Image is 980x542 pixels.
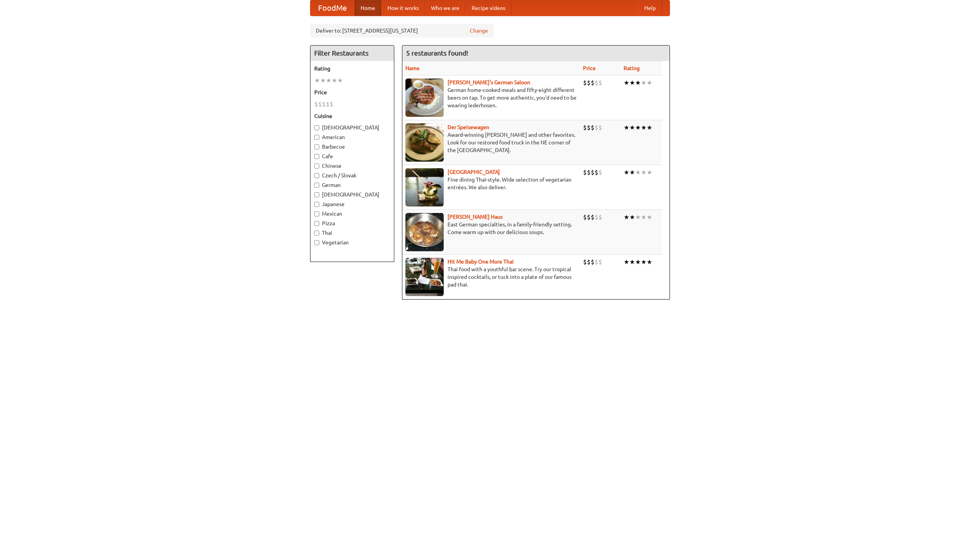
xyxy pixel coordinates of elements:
li: $ [326,100,330,108]
li: ★ [624,79,629,87]
p: Thai food with a youthful bar scene. Try our tropical inspired cocktails, or tuck into a plate of... [405,265,577,288]
li: $ [583,258,587,266]
a: Recipe videos [465,0,511,16]
label: American [314,133,390,141]
h5: Rating [314,65,390,72]
li: $ [587,123,591,132]
li: $ [595,258,598,266]
li: $ [583,123,587,132]
li: ★ [629,213,635,221]
img: babythai.jpg [405,258,444,296]
li: $ [583,213,587,221]
li: ★ [629,79,635,87]
li: ★ [635,79,641,87]
a: Hit Me Baby One More Thai [448,259,514,265]
label: [DEMOGRAPHIC_DATA] [314,124,390,131]
li: ★ [641,213,647,221]
h5: Price [314,88,390,96]
input: Vegetarian [314,240,319,245]
li: ★ [624,213,629,221]
li: $ [595,213,598,221]
a: [GEOGRAPHIC_DATA] [448,169,500,175]
li: $ [591,168,595,177]
li: $ [591,258,595,266]
label: Czech / Slovak [314,172,390,179]
input: American [314,135,319,140]
li: ★ [635,168,641,177]
li: ★ [314,76,320,85]
input: Chinese [314,164,319,169]
label: Barbecue [314,143,390,151]
label: Thai [314,229,390,237]
label: Chinese [314,162,390,170]
li: $ [598,213,602,221]
li: $ [591,213,595,221]
input: German [314,183,319,188]
a: Der Speisewagen [448,124,489,130]
li: $ [598,79,602,87]
li: $ [330,100,333,108]
li: ★ [635,258,641,266]
input: Thai [314,231,319,236]
li: $ [318,100,322,108]
label: Pizza [314,219,390,227]
input: Czech / Slovak [314,173,319,178]
li: ★ [641,168,647,177]
li: $ [595,79,598,87]
a: FoodMe [310,0,354,16]
li: ★ [337,76,343,85]
li: ★ [641,79,647,87]
li: ★ [624,258,629,266]
li: $ [598,258,602,266]
li: ★ [624,123,629,132]
li: ★ [641,258,647,266]
li: ★ [629,258,635,266]
h4: Filter Restaurants [310,46,394,61]
li: $ [314,100,318,108]
li: $ [587,213,591,221]
li: ★ [647,168,652,177]
li: ★ [624,168,629,177]
li: $ [587,79,591,87]
a: Change [470,27,488,34]
li: ★ [629,168,635,177]
p: German home-cooked meals and fifty-eight different beers on tap. To get more authentic, you'd nee... [405,86,577,109]
li: ★ [332,76,337,85]
li: ★ [647,79,652,87]
li: $ [598,168,602,177]
img: satay.jpg [405,168,444,206]
li: $ [322,100,326,108]
li: ★ [326,76,332,85]
li: $ [583,168,587,177]
p: Fine dining Thai-style. Wide selection of vegetarian entrées. We also deliver. [405,176,577,191]
div: Deliver to: [STREET_ADDRESS][US_STATE] [310,24,494,38]
li: ★ [647,213,652,221]
img: speisewagen.jpg [405,123,444,162]
input: Japanese [314,202,319,207]
h5: Cuisine [314,112,390,120]
li: ★ [629,123,635,132]
input: [DEMOGRAPHIC_DATA] [314,192,319,197]
a: Help [638,0,662,16]
li: $ [595,168,598,177]
p: East German specialties, in a family-friendly setting. Come warm up with our delicious soups. [405,221,577,236]
label: Mexican [314,210,390,218]
li: ★ [635,213,641,221]
a: [PERSON_NAME] Haus [448,214,503,220]
label: [DEMOGRAPHIC_DATA] [314,191,390,198]
input: Barbecue [314,144,319,149]
img: esthers.jpg [405,79,444,117]
ng-pluralize: 5 restaurants found! [406,49,468,57]
img: kohlhaus.jpg [405,213,444,251]
a: How it works [381,0,425,16]
li: ★ [641,123,647,132]
label: Vegetarian [314,239,390,246]
li: $ [595,123,598,132]
li: $ [598,123,602,132]
input: Pizza [314,221,319,226]
a: [PERSON_NAME]'s German Saloon [448,79,530,85]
